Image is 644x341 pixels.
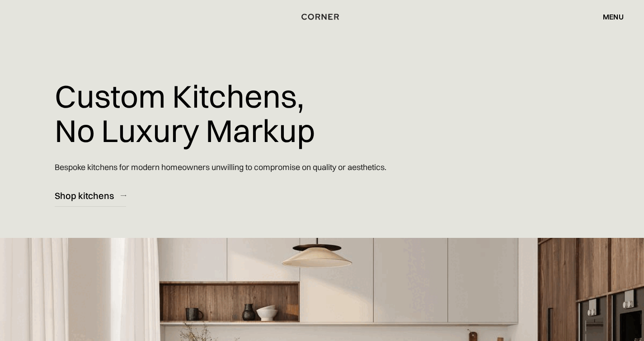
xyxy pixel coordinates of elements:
div: Shop kitchens [55,189,114,202]
div: menu [594,9,624,24]
p: Bespoke kitchens for modern homeowners unwilling to compromise on quality or aesthetics. [55,154,386,180]
div: menu [603,13,624,20]
a: home [296,11,348,23]
a: Shop kitchens [55,185,126,207]
h1: Custom Kitchens, No Luxury Markup [55,72,315,154]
